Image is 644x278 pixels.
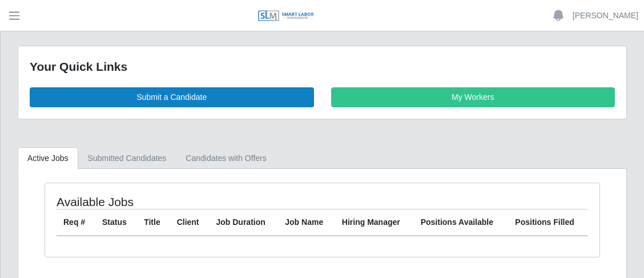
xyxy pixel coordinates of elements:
a: Submit a Candidate [30,87,314,107]
a: Candidates with Offers [176,147,276,170]
img: SLM Logo [257,10,315,22]
th: Job Duration [209,209,278,236]
th: Hiring Manager [335,209,414,236]
th: Req # [57,209,95,236]
a: Submitted Candidates [78,147,176,170]
th: Positions Filled [508,209,588,236]
th: Client [170,209,210,236]
a: Active Jobs [18,147,78,170]
th: Job Name [278,209,335,236]
th: Status [95,209,137,236]
a: [PERSON_NAME] [573,10,638,22]
th: Positions Available [414,209,509,236]
h4: Available Jobs [57,195,268,209]
a: My Workers [331,87,615,107]
div: Your Quick Links [30,58,615,76]
th: Title [137,209,170,236]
